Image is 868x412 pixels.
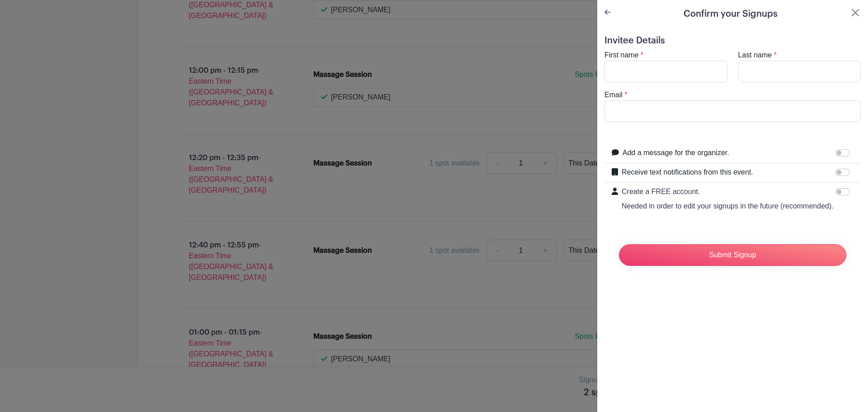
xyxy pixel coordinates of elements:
[684,7,778,21] h5: Confirm your Signups
[604,50,639,61] label: First name
[604,35,861,46] h5: Invitee Details
[623,147,729,158] label: Add a message for the organizer.
[850,7,861,18] button: Close
[738,50,772,61] label: Last name
[622,186,834,197] p: Create a FREE account.
[622,167,753,178] label: Receive text notifications from this event.
[619,244,846,266] input: Submit Signup
[622,201,834,212] p: Needed in order to edit your signups in the future (recommended).
[604,90,623,100] label: Email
